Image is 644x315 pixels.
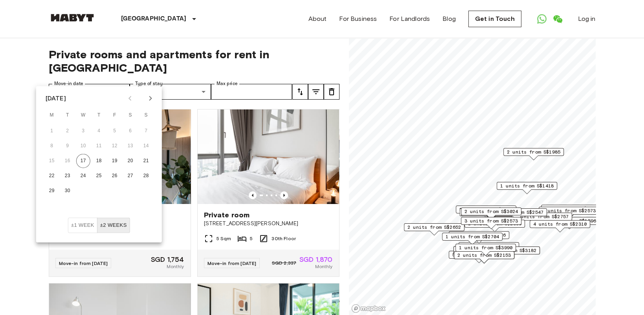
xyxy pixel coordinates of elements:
[197,109,339,277] a: Marketing picture of unit SG-01-113-001-05Previous imagePrevious imagePrivate room[STREET_ADDRESS...
[49,48,339,74] span: Private rooms and apartments for rent in [GEOGRAPHIC_DATA]
[46,94,66,103] div: [DATE]
[204,210,250,220] span: Private room
[108,154,122,168] button: 19
[486,208,547,220] div: Map marker
[442,14,456,24] a: Blog
[299,256,332,263] span: SGD 1,870
[249,191,257,199] button: Previous image
[45,184,59,198] button: 29
[539,207,599,219] div: Map marker
[217,235,231,242] span: 5 Sqm
[167,263,184,270] span: Monthly
[464,208,518,215] span: 2 units from S$3024
[139,154,153,168] button: 21
[503,148,564,160] div: Map marker
[217,80,238,87] label: Max price
[272,259,296,267] span: SGD 2,337
[578,14,596,24] a: Log in
[497,182,557,194] div: Map marker
[533,220,587,228] span: 4 units from S$2310
[68,218,97,233] button: ±1 week
[449,251,509,263] div: Map marker
[446,233,499,240] span: 1 units from S$2704
[76,154,90,168] button: 17
[59,260,108,266] span: Move-in from [DATE]
[97,218,130,233] button: ±2 weeks
[452,232,506,239] span: 3 units from S$2226
[453,246,514,258] div: Map marker
[461,217,521,229] div: Map marker
[49,14,96,22] img: Habyt
[462,243,516,250] span: 2 units from S$1838
[204,220,333,228] span: [STREET_ADDRESS][PERSON_NAME]
[512,213,572,225] div: Map marker
[45,107,59,123] span: Monday
[550,11,565,27] a: Open WeChat
[123,107,138,123] span: Saturday
[464,220,525,232] div: Map marker
[455,244,516,256] div: Map marker
[541,205,602,217] div: Map marker
[198,109,339,204] img: Marketing picture of unit SG-01-113-001-05
[61,169,75,183] button: 23
[461,208,521,220] div: Map marker
[280,191,288,199] button: Previous image
[76,107,90,123] span: Wednesday
[452,251,506,258] span: 5 units from S$1680
[45,169,59,183] button: 22
[468,11,521,27] a: Get in Touch
[464,217,518,224] span: 3 units from S$2573
[459,242,519,254] div: Map marker
[404,223,464,235] div: Map marker
[108,169,122,183] button: 26
[339,14,377,24] a: For Business
[92,169,106,183] button: 25
[442,233,503,245] div: Map marker
[530,220,590,232] div: Map marker
[308,84,324,100] button: tune
[315,263,332,270] span: Monthly
[68,218,130,233] div: Move In Flexibility
[479,246,540,259] div: Map marker
[139,169,153,183] button: 28
[454,251,514,263] div: Map marker
[123,169,138,183] button: 27
[61,184,75,198] button: 30
[92,154,106,168] button: 18
[123,154,138,168] button: 20
[459,244,512,251] span: 1 units from S$3990
[456,206,516,218] div: Map marker
[459,208,523,220] div: Map marker
[250,235,253,242] span: 5
[61,107,75,123] span: Tuesday
[407,224,461,231] span: 2 units from S$2652
[324,84,339,100] button: tune
[389,14,430,24] a: For Landlords
[351,304,386,313] a: Mapbox logo
[507,148,560,156] span: 2 units from S$1985
[272,235,296,242] span: 30th Floor
[308,14,327,24] a: About
[449,231,509,243] div: Map marker
[108,107,122,123] span: Friday
[500,182,554,189] span: 1 units from S$1418
[144,92,157,105] button: Next month
[545,205,598,212] span: 3 units from S$1480
[515,213,569,220] span: 1 units from S$2757
[135,80,163,87] label: Type of stay
[483,247,536,254] span: 1 units from S$3182
[92,107,106,123] span: Thursday
[207,260,257,266] span: Move-in from [DATE]
[292,84,308,100] button: tune
[151,256,184,263] span: SGD 1,754
[121,14,187,24] p: [GEOGRAPHIC_DATA]
[130,84,211,100] div: Mutliple
[534,11,550,27] a: Open WhatsApp
[54,80,83,87] label: Move-in date
[542,207,596,214] span: 1 units from S$2573
[76,169,90,183] button: 24
[139,107,153,123] span: Sunday
[490,209,543,216] span: 1 units from S$2547
[459,206,513,213] span: 3 units from S$1985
